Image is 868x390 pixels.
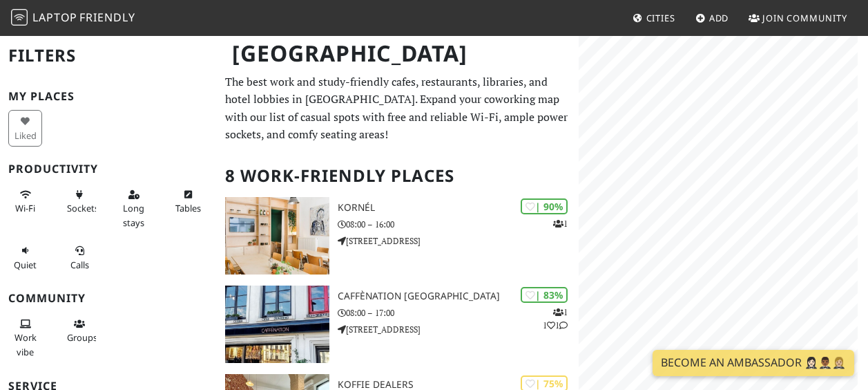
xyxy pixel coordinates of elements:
button: Sockets [63,183,97,220]
span: Group tables [67,331,97,344]
h1: [GEOGRAPHIC_DATA] [221,35,576,73]
span: Power sockets [67,202,99,214]
p: [STREET_ADDRESS] [338,234,579,248]
a: Become an Ambassador 🤵🏻‍♀️🤵🏾‍♂️🤵🏼‍♀️ [653,350,854,376]
p: 1 [553,217,568,230]
button: Quiet [8,239,42,276]
h3: My Places [8,90,209,103]
img: LaptopFriendly [11,9,28,26]
button: Work vibe [8,313,42,363]
p: The best work and study-friendly cafes, restaurants, libraries, and hotel lobbies in [GEOGRAPHIC_... [225,73,570,144]
h3: Community [8,292,209,305]
h2: Filters [8,35,209,77]
span: Laptop [32,10,77,25]
p: 1 1 1 [543,306,568,332]
a: LaptopFriendly LaptopFriendly [11,6,135,30]
h2: 8 Work-Friendly Places [225,155,570,197]
span: Video/audio calls [70,259,89,271]
button: Calls [63,239,97,276]
span: Join Community [762,12,847,24]
img: Caffènation Antwerp City Center [225,286,329,363]
div: | 90% [521,198,568,214]
p: 08:00 – 16:00 [338,218,579,231]
button: Wi-Fi [8,183,42,220]
span: Cities [646,12,675,24]
span: Long stays [123,202,144,228]
a: Caffènation Antwerp City Center | 83% 111 Caffènation [GEOGRAPHIC_DATA] 08:00 – 17:00 [STREET_ADD... [217,286,579,363]
p: 08:00 – 17:00 [338,306,579,319]
div: | 83% [521,287,568,303]
h3: Caffènation [GEOGRAPHIC_DATA] [338,290,579,302]
a: Kornél | 90% 1 Kornél 08:00 – 16:00 [STREET_ADDRESS] [217,197,579,275]
h3: Productivity [8,162,209,176]
span: People working [15,331,37,357]
span: Quiet [14,259,37,271]
span: Add [709,12,729,24]
a: Add [690,6,735,30]
span: Stable Wi-Fi [15,202,35,214]
h3: Kornél [338,202,579,214]
p: [STREET_ADDRESS] [338,323,579,336]
a: Cities [627,6,681,30]
a: Join Community [743,6,853,30]
span: Friendly [79,10,135,25]
button: Groups [63,313,97,349]
button: Tables [171,183,205,220]
img: Kornél [225,197,329,275]
span: Work-friendly tables [175,202,201,214]
button: Long stays [117,183,151,234]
